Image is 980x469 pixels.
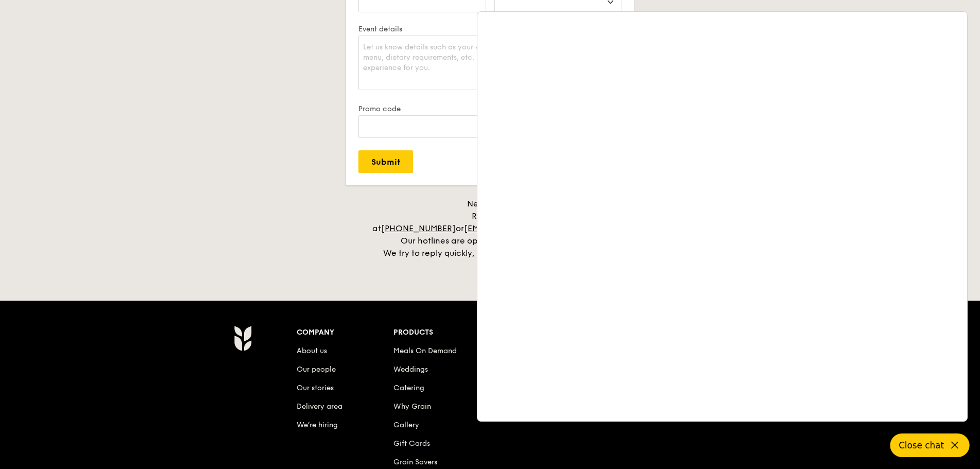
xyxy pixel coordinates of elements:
[393,402,431,411] a: Why Grain
[393,458,437,466] a: Grain Savers
[297,365,336,374] a: Our people
[358,105,622,113] label: Promo code
[297,402,342,411] a: Delivery area
[393,365,428,374] a: Weddings
[890,433,970,457] button: Close chat
[358,25,622,33] label: Event details
[234,325,252,351] img: AYc88T3wAAAABJRU5ErkJggg==
[362,198,619,259] div: Need help? Reach us at or . Our hotlines are open We try to reply quickly, usually within the
[358,150,413,173] input: Submit
[393,384,424,392] a: Catering
[358,36,622,90] textarea: Let us know details such as your venue address, event time, preferred menu, dietary requirements,...
[393,325,491,340] div: Products
[297,325,394,340] div: Company
[297,421,338,429] a: We’re hiring
[297,346,327,355] a: About us
[393,421,419,429] a: Gallery
[899,440,944,450] span: Close chat
[393,346,457,355] a: Meals On Demand
[393,439,430,448] a: Gift Cards
[381,223,456,233] a: [PHONE_NUMBER]
[297,384,334,392] a: Our stories
[464,223,606,233] a: [EMAIL_ADDRESS][DOMAIN_NAME]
